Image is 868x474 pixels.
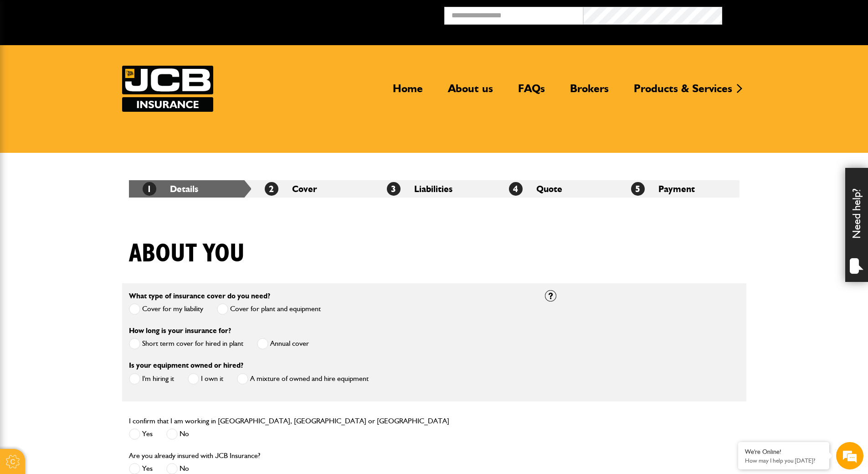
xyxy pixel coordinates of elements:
[129,180,251,198] li: Details
[845,168,868,282] div: Need help?
[386,82,430,103] a: Home
[129,428,153,440] label: Yes
[509,182,523,196] span: 4
[122,66,213,112] a: JCB Insurance Services
[129,338,243,349] label: Short term cover for hired in plant
[129,327,231,334] label: How long is your insurance for?
[627,82,739,103] a: Products & Services
[129,417,449,425] label: I confirm that I am working in [GEOGRAPHIC_DATA], [GEOGRAPHIC_DATA] or [GEOGRAPHIC_DATA]
[122,66,213,112] img: JCB Insurance Services logo
[129,362,243,369] label: Is your equipment owned or hired?
[129,239,245,269] h1: About you
[129,292,270,300] label: What type of insurance cover do you need?
[188,373,223,385] label: I own it
[387,182,401,196] span: 3
[745,457,822,464] p: How may I help you today?
[495,180,617,198] li: Quote
[265,182,278,196] span: 2
[745,448,822,456] div: We're Online!
[441,82,500,103] a: About us
[129,452,260,459] label: Are you already insured with JCB Insurance?
[237,373,369,385] label: A mixture of owned and hire equipment
[722,7,861,21] button: Broker Login
[617,180,740,198] li: Payment
[257,338,309,349] label: Annual cover
[217,303,321,315] label: Cover for plant and equipment
[129,303,203,315] label: Cover for my liability
[143,182,156,196] span: 1
[373,180,495,198] li: Liabilities
[563,82,616,103] a: Brokers
[631,182,645,196] span: 5
[511,82,552,103] a: FAQs
[129,373,174,385] label: I'm hiring it
[251,180,373,198] li: Cover
[166,428,189,440] label: No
